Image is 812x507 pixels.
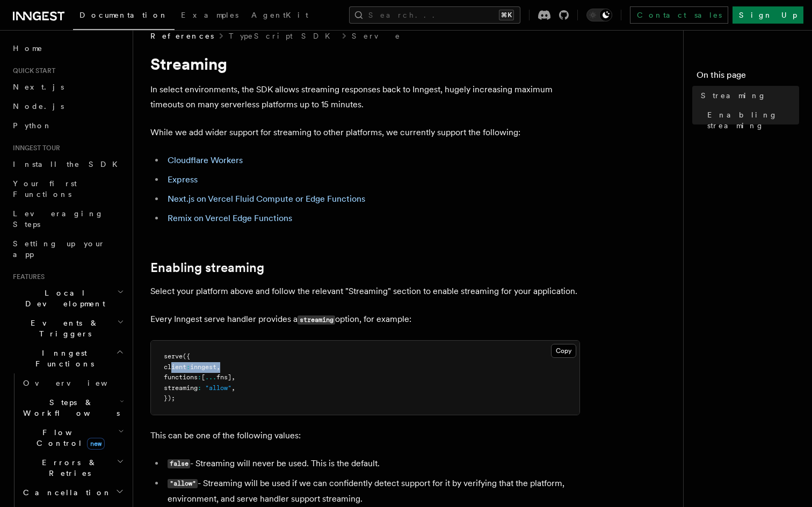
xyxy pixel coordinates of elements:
button: Copy [551,344,576,358]
span: Steps & Workflows [19,397,120,418]
span: Examples [181,11,238,19]
span: , [216,363,220,371]
span: Cancellation [19,487,112,498]
span: Python [13,121,52,130]
a: Express [168,174,198,185]
span: fns] [216,373,231,381]
span: [ [201,373,205,381]
button: Cancellation [19,483,126,502]
a: Next.js on Vercel Fluid Compute or Edge Functions [168,194,365,204]
a: Enabling streaming [150,260,264,275]
button: Local Development [9,283,126,313]
span: }); [164,394,175,402]
code: streaming [298,315,335,325]
span: ({ [183,352,190,360]
a: Leveraging Steps [9,204,126,234]
span: , [231,384,235,392]
a: AgentKit [245,3,315,29]
span: : [198,373,201,381]
a: Python [9,116,126,135]
span: streaming [164,384,198,392]
span: Features [9,273,45,281]
a: Contact sales [630,6,728,24]
span: Events & Triggers [9,318,117,339]
h4: On this page [697,69,799,86]
span: new [87,438,105,450]
button: Events & Triggers [9,313,126,343]
span: ... [205,373,216,381]
span: Home [13,43,43,54]
span: Install the SDK [13,160,124,168]
li: - Streaming will never be used. This is the default. [164,456,580,472]
span: Setting up your app [13,239,105,259]
span: Inngest Functions [9,348,116,369]
h1: Streaming [150,54,580,74]
span: : [198,384,201,392]
span: Inngest tour [9,144,60,152]
p: This can be one of the following values: [150,428,580,443]
button: Steps & Workflows [19,393,126,423]
a: Setting up your app [9,234,126,264]
span: References [150,31,214,41]
span: : [186,363,190,371]
span: Leveraging Steps [13,209,104,229]
a: Home [9,39,126,58]
span: Quick start [9,67,55,75]
a: Your first Functions [9,174,126,204]
span: AgentKit [251,11,308,19]
button: Toggle dark mode [586,9,612,21]
span: Flow Control [19,427,118,449]
a: Cloudflare Workers [168,155,243,165]
a: Serve [352,31,401,41]
code: false [168,459,190,468]
span: functions [164,373,198,381]
span: Overview [23,379,134,387]
a: Next.js [9,77,126,97]
span: Node.js [13,102,64,111]
a: Examples [175,3,245,29]
span: Local Development [9,288,117,309]
a: Node.js [9,97,126,116]
span: Documentation [79,11,168,19]
a: Overview [19,373,126,393]
span: , [231,373,235,381]
a: Documentation [73,3,175,30]
span: Streaming [701,90,766,101]
span: Enabling streaming [707,109,799,131]
kbd: ⌘K [499,10,514,20]
p: In select environments, the SDK allows streaming responses back to Inngest, hugely increasing max... [150,82,580,112]
span: serve [164,352,183,360]
button: Inngest Functions [9,343,126,373]
span: "allow" [205,384,231,392]
span: Errors & Retries [19,457,117,479]
span: inngest [190,363,216,371]
a: Sign Up [733,6,803,24]
button: Errors & Retries [19,453,126,483]
p: While we add wider support for streaming to other platforms, we currently support the following: [150,125,580,140]
code: "allow" [168,479,198,488]
span: client [164,363,186,371]
a: Install the SDK [9,155,126,174]
span: Next.js [13,83,64,91]
a: TypeScript SDK [229,31,337,41]
button: Flow Controlnew [19,423,126,453]
a: Remix on Vercel Edge Functions [168,213,292,223]
p: Select your platform above and follow the relevant "Streaming" section to enable streaming for yo... [150,284,580,299]
button: Search...⌘K [349,6,520,24]
span: Your first Functions [13,179,77,199]
p: Every Inngest serve handler provides a option, for example: [150,312,580,327]
a: Enabling streaming [703,105,799,135]
li: - Streaming will be used if we can confidently detect support for it by verifying that the platfo... [164,476,580,506]
a: Streaming [697,86,799,105]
